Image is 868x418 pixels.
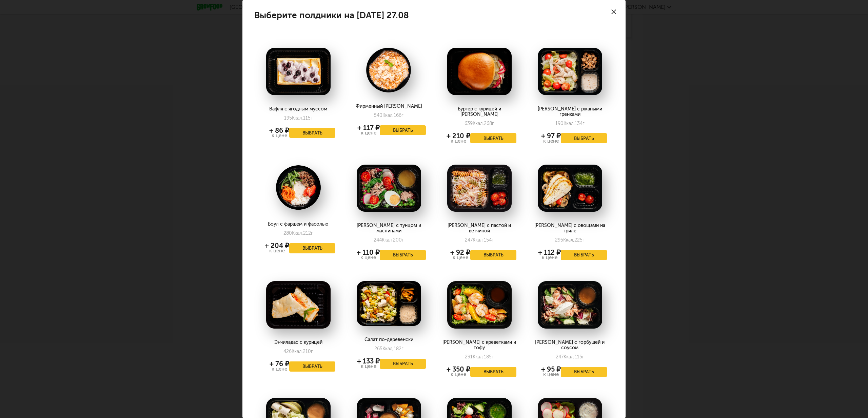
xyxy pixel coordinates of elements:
[265,248,289,253] div: к цене
[266,48,331,95] img: big_dR9XaLPq6hbKZlZ6.png
[447,281,512,329] img: big_HC5BWIHHfy0eKZIU.png
[357,125,380,130] div: + 117 ₽
[270,367,289,372] div: к цене
[538,48,602,95] img: big_y2TAQdSs13XHyDat.png
[289,243,335,253] button: Выбрать
[473,354,484,360] span: Ккал,
[357,358,380,364] div: + 133 ₽
[311,230,313,236] span: г
[541,139,561,144] div: к цене
[374,237,404,243] div: 244 200
[538,165,602,212] img: big_hVvJFsebB7Et0wel.png
[283,349,313,354] div: 426 210
[292,230,303,236] span: Ккал,
[357,130,380,135] div: к цене
[289,128,335,138] button: Выбрать
[473,237,484,243] span: Ккал,
[261,106,335,112] div: Вафля с ягодным муссом
[447,48,512,95] img: big_9etaoOnag9WVykqk.png
[357,364,380,369] div: к цене
[556,354,584,360] div: 247 115
[401,112,403,118] span: г
[380,250,426,260] button: Выбрать
[254,12,409,19] h4: Выберите полдники на [DATE] 27.08
[352,104,426,109] div: Фирменный [PERSON_NAME]
[564,354,575,360] span: Ккал,
[380,125,426,135] button: Выбрать
[450,250,470,255] div: + 92 ₽
[582,354,584,360] span: г
[533,340,607,351] div: [PERSON_NAME] с горбушей и соусом
[380,359,426,369] button: Выбрать
[266,281,331,329] img: big_f6JOkPeOcEAJwXpo.png
[261,222,335,227] div: Боул с фаршем и фасолью
[269,128,289,133] div: + 86 ₽
[402,237,404,243] span: г
[352,223,426,234] div: [PERSON_NAME] с тунцом и маслинами
[583,121,585,126] span: г
[450,255,470,260] div: к цене
[473,121,484,126] span: Ккал,
[292,115,303,121] span: Ккал,
[533,223,607,234] div: [PERSON_NAME] с овощами на гриле
[442,223,516,234] div: [PERSON_NAME] с пастой и ветчиной
[382,237,393,243] span: Ккал,
[555,237,585,243] div: 295 225
[470,133,516,143] button: Выбрать
[447,367,470,372] div: + 350 ₽
[357,250,380,255] div: + 110 ₽
[561,250,607,260] button: Выбрать
[283,230,313,236] div: 280 212
[357,255,380,260] div: к цене
[447,372,470,377] div: к цене
[382,112,394,118] span: Ккал,
[270,361,289,367] div: + 76 ₽
[374,112,403,118] div: 540 166
[465,237,494,243] div: 247 154
[465,121,494,126] div: 639 268
[492,121,494,126] span: г
[382,346,394,352] span: Ккал,
[352,337,426,342] div: Салат по-деревенски
[357,165,421,212] img: big_2xLCOwr8S8sS11AU.png
[465,354,494,360] div: 291 185
[538,255,561,260] div: к цене
[541,367,561,372] div: + 95 ₽
[555,121,585,126] div: 190 134
[541,133,561,139] div: + 97 ₽
[401,346,403,352] span: г
[292,349,303,354] span: Ккал,
[266,165,331,211] img: big_ueQonb3lTD7Pz32Q.png
[311,115,313,121] span: г
[357,281,421,326] img: big_EAYMzwROYyD6Eoip.png
[470,250,516,260] button: Выбрать
[311,349,313,354] span: г
[561,133,607,143] button: Выбрать
[447,139,470,144] div: к цене
[269,133,289,138] div: к цене
[447,165,512,212] img: big_qxQzUriGNlW3PWA3.png
[561,367,607,377] button: Выбрать
[442,340,516,351] div: [PERSON_NAME] с креветками и тофу
[492,354,494,360] span: г
[538,281,602,329] img: big_2MqJfZp8BhZIrnx9.png
[538,250,561,255] div: + 112 ₽
[541,372,561,377] div: к цене
[374,346,403,352] div: 265 182
[563,237,574,243] span: Ккал,
[583,237,585,243] span: г
[284,115,313,121] div: 195 115
[533,106,607,117] div: [PERSON_NAME] с ржаными гренками
[289,361,335,372] button: Выбрать
[357,48,421,92] img: big_GDzLgWfiTzZIVP5Y.png
[447,133,470,139] div: + 210 ₽
[442,106,516,117] div: Бургер с курицей и [PERSON_NAME]
[564,121,575,126] span: Ккал,
[261,340,335,345] div: Энчиладас с курицей
[265,243,289,248] div: + 204 ₽
[492,237,494,243] span: г
[470,367,516,377] button: Выбрать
